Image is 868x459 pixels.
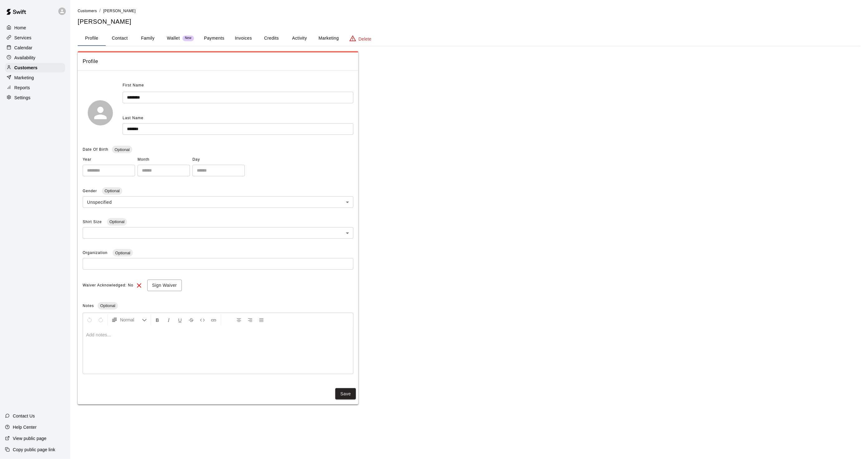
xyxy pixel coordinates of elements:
button: Save [335,388,356,400]
p: Copy public page link [13,447,55,453]
p: Calendar [14,45,32,51]
span: Normal [120,317,142,323]
button: Justify Align [256,314,267,325]
p: Marketing [14,75,34,81]
button: Invoices [229,31,257,46]
button: Center Align [234,314,244,325]
a: Calendar [5,43,65,52]
button: Profile [78,31,106,46]
span: Optional [107,219,127,224]
p: Help Center [13,424,36,430]
p: Settings [14,95,31,101]
span: Organization [83,251,109,255]
span: Gender [83,189,98,193]
p: Services [14,35,32,41]
button: Family [134,31,162,46]
div: basic tabs example [78,31,861,46]
button: Left Align [222,314,233,325]
button: Format Underline [175,314,185,325]
button: Redo [95,314,106,325]
span: [PERSON_NAME] [103,9,136,13]
span: Customers [78,9,97,13]
button: Format Italics [163,314,174,325]
span: Last Name [123,116,143,120]
button: Insert Link [208,314,219,325]
a: Reports [5,83,65,92]
button: Sign Waiver [147,280,182,291]
a: Services [5,33,65,42]
button: Activity [285,31,313,46]
span: Day [192,155,245,165]
button: Payments [199,31,229,46]
a: Marketing [5,73,65,82]
span: Notes [83,304,94,308]
a: Settings [5,93,65,102]
button: Credits [257,31,285,46]
p: Reports [14,85,30,91]
span: Optional [113,251,133,255]
p: Contact Us [13,413,35,419]
span: First Name [123,81,144,90]
span: Optional [102,188,122,193]
span: Month [138,155,190,165]
p: Customers [14,65,37,71]
span: Waiver Acknowledged: No [83,281,133,291]
span: Profile [83,57,353,66]
p: Home [14,25,26,31]
span: Date Of Birth [83,147,108,152]
span: Year [83,155,135,165]
nav: breadcrumb [78,7,861,14]
button: Format Strikethrough [186,314,196,325]
button: Marketing [313,31,344,46]
a: Availability [5,53,65,62]
span: Optional [112,147,132,152]
button: Insert Code [197,314,208,325]
span: Optional [98,303,118,308]
a: Customers [78,8,97,13]
div: Unspecified [83,196,353,208]
a: Home [5,23,65,32]
span: Shirt Size [83,220,103,224]
p: Availability [14,55,36,61]
button: Format Bold [152,314,163,325]
button: Right Align [245,314,255,325]
p: View public page [13,435,46,442]
li: / [99,7,101,14]
a: Customers [5,63,65,72]
p: Wallet [167,35,180,42]
span: New [182,36,194,40]
h5: [PERSON_NAME] [78,17,861,26]
button: Undo [84,314,95,325]
p: Delete [359,36,371,42]
button: Contact [106,31,134,46]
button: Formatting Options [109,314,149,325]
